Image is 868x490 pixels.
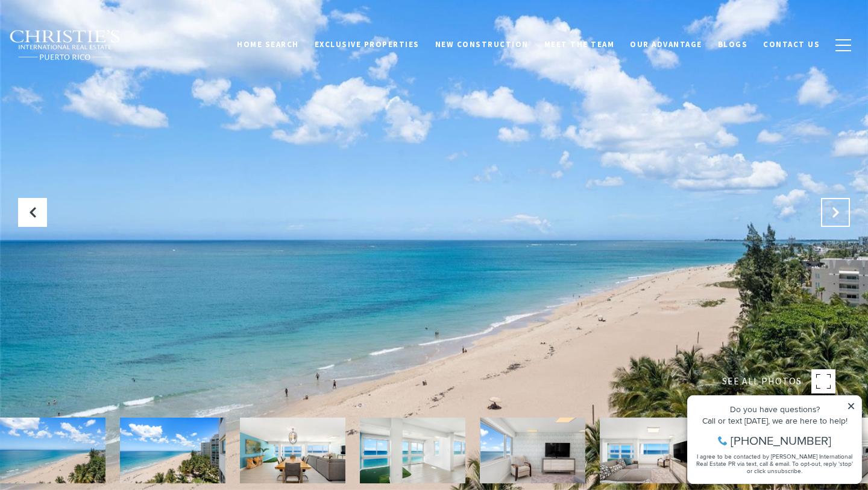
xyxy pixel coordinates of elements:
a: Our Advantage [622,33,710,56]
div: Do you have questions? [13,27,174,36]
a: Meet the Team [536,33,623,56]
img: Christie's International Real Estate black text logo [9,30,121,61]
a: Home Search [229,33,307,56]
span: Our Advantage [630,39,702,49]
img: 51 KINGS COURT STREET Unit: 10A [480,418,585,483]
span: I agree to be contacted by [PERSON_NAME] International Real Estate PR via text, call & email. To ... [15,74,172,97]
a: New Construction [427,33,536,56]
span: Blogs [718,39,748,49]
img: 51 KINGS COURT STREET Unit: 10A [120,418,225,483]
div: Call or text [DATE], we are here to help! [13,39,174,47]
img: 51 KINGS COURT STREET Unit: 10A [600,418,705,483]
span: New Construction [435,39,529,49]
a: Exclusive Properties [307,33,427,56]
button: button [828,28,859,63]
button: Next Slide [821,198,850,227]
span: [PHONE_NUMBER] [49,57,150,69]
span: SEE ALL PHOTOS [722,374,802,389]
img: 51 KINGS COURT STREET Unit: 10A [240,418,345,483]
a: Blogs [710,33,756,56]
span: Contact Us [763,39,820,49]
img: 51 KINGS COURT STREET Unit: 10A [360,418,465,483]
span: Exclusive Properties [315,39,420,49]
button: Previous Slide [18,198,47,227]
